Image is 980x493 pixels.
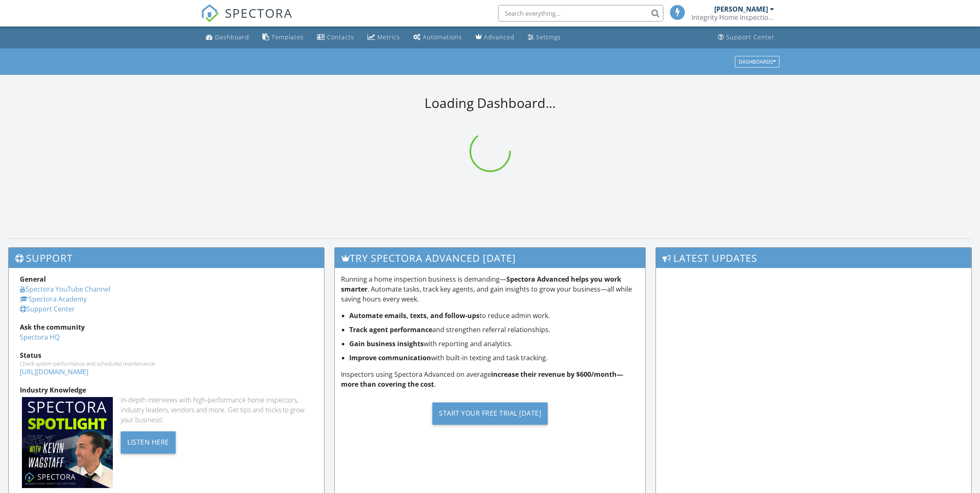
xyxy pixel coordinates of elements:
li: to reduce admin work. [349,311,639,321]
div: Ask the community [20,322,313,332]
strong: Automate emails, texts, and follow-ups [349,311,479,320]
div: Check system performance and scheduled maintenance. [20,360,313,367]
input: Search everything... [498,5,663,22]
strong: Spectora Advanced helps you work smarter [341,275,621,294]
a: Automations (Basic) [410,30,465,45]
span: SPECTORA [225,4,293,22]
div: Support Center [726,33,775,41]
a: [URL][DOMAIN_NAME] [20,367,88,376]
strong: Improve communication [349,353,431,362]
img: Spectoraspolightmain [22,397,113,488]
div: Metrics [377,33,400,41]
a: Support Center [715,30,778,45]
div: Dashboards [739,59,776,65]
a: SPECTORA [201,11,293,29]
a: Support Center [20,304,75,314]
div: Automations [423,33,462,41]
div: [PERSON_NAME] [714,5,768,13]
a: Metrics [364,30,403,45]
a: Spectora HQ [20,333,60,342]
div: Industry Knowledge [20,385,313,395]
h3: Support [9,248,324,268]
p: Running a home inspection business is demanding— . Automate tasks, track key agents, and gain ins... [341,274,639,304]
div: Start Your Free Trial [DATE] [432,402,548,425]
a: Spectora YouTube Channel [20,285,110,294]
h3: Latest Updates [656,248,971,268]
li: with reporting and analytics. [349,339,639,349]
strong: General [20,275,46,284]
p: Inspectors using Spectora Advanced on average . [341,369,639,389]
div: Advanced [484,33,515,41]
a: Listen Here [121,437,176,446]
div: Settings [536,33,561,41]
a: Spectora Academy [20,294,87,304]
h3: Try spectora advanced [DATE] [335,248,645,268]
li: and strengthen referral relationships. [349,325,639,335]
a: Advanced [472,30,518,45]
strong: Gain business insights [349,339,424,348]
a: Templates [259,30,307,45]
div: Integrity Home Inspection Services [691,13,774,22]
strong: Track agent performance [349,325,432,334]
img: The Best Home Inspection Software - Spectora [201,4,219,22]
a: Settings [525,30,564,45]
button: Dashboards [735,56,780,67]
div: Listen Here [121,431,176,454]
li: with built-in texting and task tracking. [349,353,639,363]
div: Status [20,350,313,360]
div: Templates [272,33,304,41]
div: Dashboard [215,33,249,41]
a: Start Your Free Trial [DATE] [341,396,639,431]
a: Dashboard [203,30,253,45]
div: In-depth interviews with high-performance home inspectors, industry leaders, vendors and more. Ge... [121,395,313,425]
strong: increase their revenue by $600/month—more than covering the cost [341,370,623,389]
div: Contacts [327,33,354,41]
a: Contacts [314,30,358,45]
